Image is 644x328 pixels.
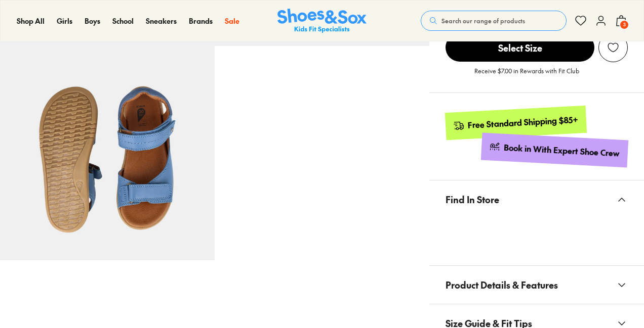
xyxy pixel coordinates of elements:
span: Search our range of products [441,16,525,25]
a: Shoes & Sox [277,9,367,33]
button: Find In Store [429,180,644,218]
span: 3 [619,20,629,30]
span: Find In Store [446,184,499,214]
span: Select Size [446,33,594,62]
div: Book in With Expert Shoe Crew [504,142,620,159]
a: Brands [189,16,213,26]
a: School [112,16,134,26]
button: Search our range of products [421,11,567,31]
button: Select Size [446,33,594,62]
iframe: Find in Store [446,218,628,253]
span: Product Details & Features [446,270,558,300]
a: Boys [85,16,100,26]
button: 3 [615,10,627,32]
a: Book in With Expert Shoe Crew [481,133,628,168]
a: Sale [225,16,239,26]
a: Free Standard Shipping $85+ [445,106,587,140]
a: Shop All [17,16,45,26]
p: Receive $7.00 in Rewards with Fit Club [474,66,579,84]
div: Free Standard Shipping $85+ [468,114,579,131]
button: Add to Wishlist [598,33,628,62]
button: Product Details & Features [429,266,644,304]
a: Girls [57,16,72,26]
a: Sneakers [146,16,177,26]
img: SNS_Logo_Responsive.svg [277,9,367,33]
